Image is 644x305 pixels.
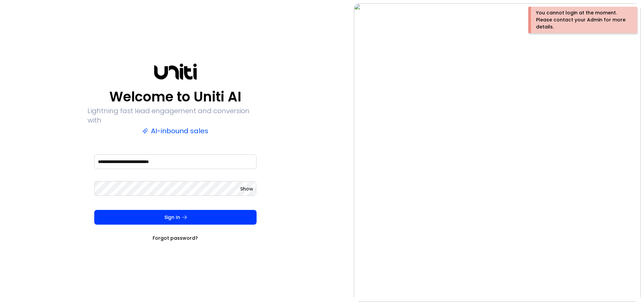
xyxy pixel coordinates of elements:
button: Sign In [94,210,257,225]
div: You cannot login at the moment. Please contact your Admin for more details. [536,9,628,30]
p: Lightning fast lead engagement and conversion with [88,106,263,125]
a: Forgot password? [153,235,198,241]
img: auth-hero.png [354,3,641,302]
button: Show [240,185,253,192]
p: AI-inbound sales [142,126,208,136]
p: Welcome to Uniti AI [109,89,241,105]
